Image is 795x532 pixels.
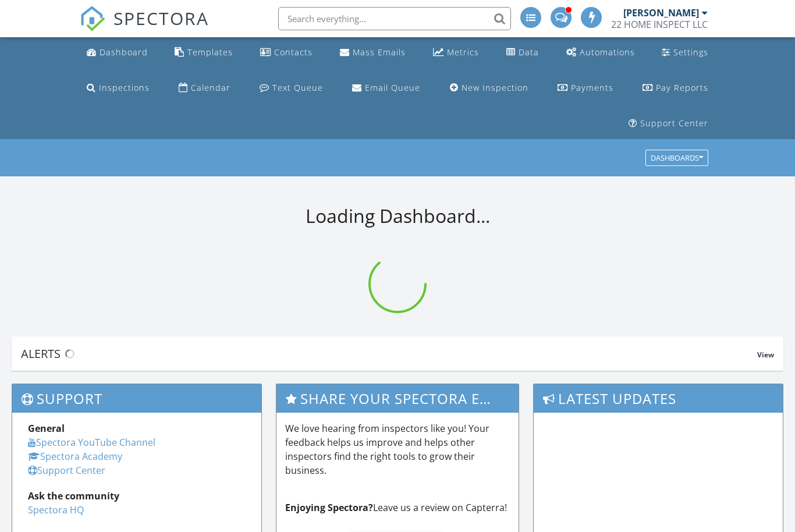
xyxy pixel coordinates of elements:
a: Pay Reports [638,77,713,99]
strong: General [28,422,65,435]
a: Spectora HQ [28,503,84,516]
a: Calendar [174,77,235,99]
p: We love hearing from inspectors like you! Your feedback helps us improve and helps other inspecto... [285,421,510,477]
a: Dashboard [82,42,152,63]
div: Pay Reports [656,82,708,93]
a: Text Queue [255,77,328,99]
div: New Inspection [462,82,528,93]
div: Dashboard [100,47,148,58]
a: Metrics [428,42,484,63]
span: SPECTORA [113,6,209,30]
div: Alerts [21,346,757,361]
a: New Inspection [445,77,533,99]
a: Contacts [255,42,317,63]
button: Dashboards [645,150,708,166]
div: Calendar [191,82,230,93]
div: Mass Emails [353,47,406,58]
a: SPECTORA [80,16,209,40]
div: Support Center [640,118,708,129]
a: Payments [553,77,618,99]
div: Ask the community [28,489,246,503]
div: Data [519,47,539,58]
strong: Enjoying Spectora? [285,501,373,514]
a: Data [502,42,544,63]
div: Dashboards [651,154,703,162]
img: The Best Home Inspection Software - Spectora [80,6,105,31]
div: [PERSON_NAME] [623,7,699,19]
div: Inspections [99,82,150,93]
div: Email Queue [365,82,420,93]
h3: Share Your Spectora Experience [276,384,519,413]
div: Metrics [447,47,479,58]
div: Automations [580,47,635,58]
input: Search everything... [278,7,511,30]
div: Settings [673,47,708,58]
div: Payments [571,82,613,93]
a: Spectora Academy [28,450,122,463]
p: Leave us a review on Capterra! [285,501,510,515]
a: Spectora YouTube Channel [28,436,155,449]
a: Support Center [28,464,105,477]
div: 22 HOME INSPECT LLC [611,19,708,30]
a: Templates [170,42,237,63]
div: Templates [187,47,233,58]
a: Support Center [624,113,713,134]
div: Contacts [274,47,313,58]
a: Email Queue [347,77,425,99]
a: Automations (Advanced) [562,42,640,63]
span: View [757,350,774,360]
a: Settings [657,42,713,63]
a: Mass Emails [335,42,410,63]
div: Text Queue [272,82,323,93]
h3: Support [12,384,261,413]
h3: Latest Updates [534,384,783,413]
a: Inspections [82,77,154,99]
